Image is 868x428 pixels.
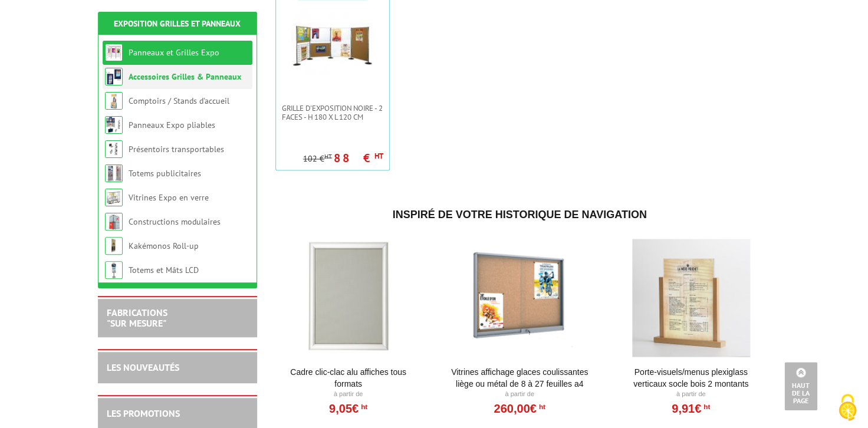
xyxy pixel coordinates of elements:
span: Inspiré de votre historique de navigation [392,208,646,220]
a: Haut de la page [784,362,817,410]
p: 88 € [334,154,383,162]
a: Vitrines affichage glaces coulissantes liège ou métal de 8 à 27 feuilles A4 [447,366,593,389]
a: Panneaux Expo pliables [129,120,215,130]
sup: HT [537,402,545,410]
a: Comptoirs / Stands d'accueil [129,96,229,106]
a: 9,91€HT [672,404,710,411]
img: Totems et Mâts LCD [105,261,123,279]
a: Cadre Clic-Clac Alu affiches tous formats [275,366,421,389]
a: LES PROMOTIONS [107,407,180,419]
img: Cookies (fenêtre modale) [833,393,862,422]
img: Panneaux Expo pliables [105,116,123,134]
a: LES NOUVEAUTÉS [107,361,179,373]
a: Accessoires Grilles & Panneaux [129,71,241,82]
sup: HT [359,402,367,410]
a: Panneaux et Grilles Expo [129,47,219,58]
img: Grille d'exposition noire - 2 faces - H 180 x L 120 cm [291,4,374,86]
span: Grille d'exposition noire - 2 faces - H 180 x L 120 cm [282,104,383,121]
a: Totems et Mâts LCD [129,265,199,275]
a: Totems publicitaires [129,168,201,179]
p: 102 € [303,154,332,163]
a: Kakémonos Roll-up [129,241,199,251]
a: FABRICATIONS"Sur Mesure" [107,307,167,329]
sup: HT [324,152,332,160]
a: Grille d'exposition noire - 2 faces - H 180 x L 120 cm [276,104,389,121]
img: Totems publicitaires [105,164,123,182]
a: 260,00€HT [494,404,545,411]
img: Présentoirs transportables [105,140,123,158]
a: 9,05€HT [329,404,367,411]
a: Exposition Grilles et Panneaux [114,18,241,29]
p: À partir de [275,389,421,399]
sup: HT [701,402,710,410]
sup: HT [374,151,383,161]
img: Accessoires Grilles & Panneaux [105,68,123,85]
img: Vitrines Expo en verre [105,189,123,206]
a: Porte-Visuels/Menus Plexiglass Verticaux Socle Bois 2 Montants [618,366,764,389]
p: À partir de [618,389,764,399]
p: À partir de [447,389,593,399]
a: Vitrines Expo en verre [129,192,209,203]
a: Présentoirs transportables [129,144,224,154]
img: Comptoirs / Stands d'accueil [105,92,123,110]
img: Constructions modulaires [105,213,123,231]
a: Constructions modulaires [129,216,221,227]
img: Panneaux et Grilles Expo [105,44,123,61]
img: Kakémonos Roll-up [105,237,123,255]
button: Cookies (fenêtre modale) [827,388,868,428]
